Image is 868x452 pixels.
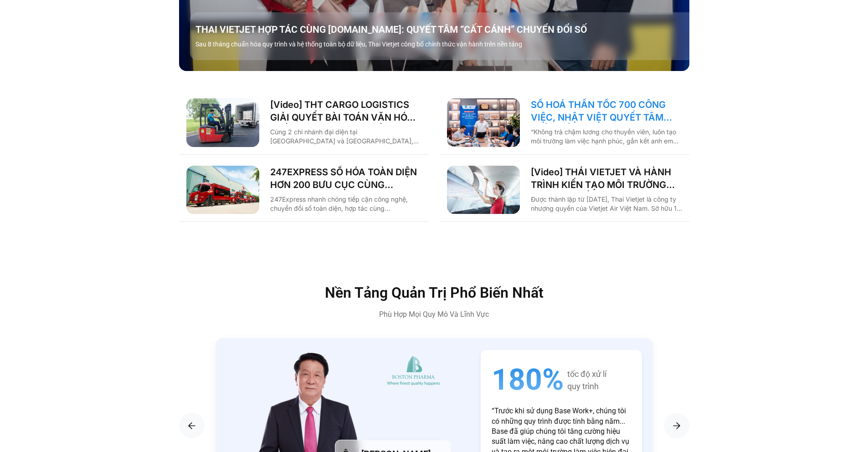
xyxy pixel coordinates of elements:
[270,195,421,213] p: 247Express nhanh chóng tiếp cận công nghệ, chuyển đổi số toàn diện, hợp tác cùng [DOMAIN_NAME] để...
[241,285,628,300] h2: Nền Tảng Quản Trị Phổ Biến Nhất
[195,23,695,36] a: THAI VIETJET HỢP TÁC CÙNG [DOMAIN_NAME]: QUYẾT TÂM “CẤT CÁNH” CHUYỂN ĐỔI SỐ
[186,166,259,214] img: 247 express chuyển đổi số cùng base
[382,356,447,386] img: image-6.png
[270,127,421,146] p: Cùng 2 chi nhánh đại diện tại [GEOGRAPHIC_DATA] và [GEOGRAPHIC_DATA], THT Cargo Logistics là một ...
[567,368,606,392] span: tốc độ xử lí quy trình
[664,413,689,438] div: Next slide
[241,309,628,320] p: Phù Hợp Mọi Quy Mô Và Lĩnh Vực
[447,166,520,214] img: Thai VietJet chuyển đổi số cùng Basevn
[531,98,682,124] a: SỐ HOÁ THẦN TỐC 700 CÔNG VIỆC, NHẬT VIỆT QUYẾT TÂM “GẮN KẾT TÀU – BỜ”
[186,420,197,431] img: arrow-right.png
[671,420,682,431] img: arrow-right-1.png
[492,361,564,399] span: 180%
[179,413,205,438] div: Previous slide
[270,166,421,191] a: 247EXPRESS SỐ HÓA TOÀN DIỆN HƠN 200 BƯU CỤC CÙNG [DOMAIN_NAME]
[195,40,695,49] p: Sau 8 tháng chuẩn hóa quy trình và hệ thống toàn bộ dữ liệu, Thai Vietjet công bố chính thức vận ...
[531,166,682,191] a: [Video] THÁI VIETJET VÀ HÀNH TRÌNH KIẾN TẠO MÔI TRƯỜNG LÀM VIỆC SỐ CÙNG [DOMAIN_NAME]
[531,127,682,146] p: “Không trả chậm lương cho thuyền viên, luôn tạo môi trường làm việc hạnh phúc, gắn kết anh em tàu...
[270,98,421,124] a: [Video] THT CARGO LOGISTICS GIẢI QUYẾT BÀI TOÁN VĂN HÓA NHẰM TĂNG TRƯỞNG BỀN VỮNG CÙNG BASE
[531,195,682,213] p: Được thành lập từ [DATE], Thai Vietjet là công ty nhượng quyền của Vietjet Air Việt Nam. Sở hữu 1...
